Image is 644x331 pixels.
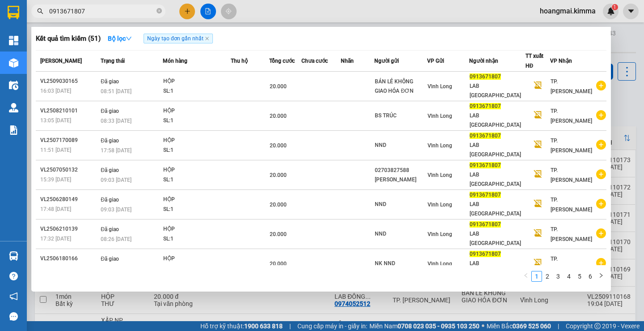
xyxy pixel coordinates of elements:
span: 0913671807 [470,133,501,139]
img: dashboard-icon [9,36,18,45]
span: close [205,36,209,41]
span: 17:58 [DATE] [101,147,131,154]
span: Vĩnh Long [428,202,452,208]
div: LAB [GEOGRAPHIC_DATA] [470,170,525,189]
input: Tìm tên, số ĐT hoặc mã đơn [49,6,155,16]
span: plus-circle [596,110,606,120]
span: 0913671807 [470,221,501,228]
span: left [523,273,529,278]
span: TP. [PERSON_NAME] [551,167,592,183]
div: HỘP [163,165,230,175]
button: right [596,271,606,282]
span: 09:03 [DATE] [101,206,131,213]
span: 08:33 [DATE] [101,118,131,124]
div: HỘP [163,77,230,86]
div: VL2507170089 [40,136,98,145]
span: 17:48 [DATE] [40,206,71,212]
li: 5 [574,271,585,282]
div: BÁN LẺ KHÔNG GIAO HÓA ĐƠN [375,77,427,96]
span: TP. [PERSON_NAME] [551,138,592,154]
span: Người nhận [469,58,498,64]
div: SL: 1 [163,116,230,126]
span: Vĩnh Long [428,231,452,237]
span: Vĩnh Long [428,172,452,178]
div: SL: 1 [163,175,230,185]
a: 6 [585,271,595,281]
span: 20.000 [270,202,287,208]
div: LAB [GEOGRAPHIC_DATA] [470,259,525,278]
strong: Bộ lọc [108,35,132,42]
div: LAB [GEOGRAPHIC_DATA] [470,82,525,100]
div: LAB [GEOGRAPHIC_DATA] [470,141,525,159]
span: 20.000 [270,113,287,119]
div: LAB [GEOGRAPHIC_DATA] [470,111,525,130]
span: Vĩnh Long [428,142,452,149]
span: down [126,35,132,42]
a: 2 [542,271,552,281]
span: TP. [PERSON_NAME] [551,78,592,95]
span: 15:39 [DATE] [40,176,71,183]
span: Đã giao [101,197,119,203]
div: BS TRÚC [375,111,427,120]
a: 3 [553,271,563,281]
span: 13:05 [DATE] [40,117,71,124]
span: Đã giao [101,78,119,85]
span: 0913671807 [470,162,501,168]
div: HỘP [163,254,230,264]
div: VL2506280149 [40,195,98,204]
span: Đã giao [101,226,119,232]
div: SL: 1 [163,264,230,274]
div: VL2508210101 [40,106,98,116]
span: plus-circle [596,169,606,179]
span: plus-circle [596,228,606,238]
span: 09:03 [DATE] [101,177,131,183]
span: plus-circle [596,199,606,209]
div: HỘP [163,106,230,116]
span: 11:51 [DATE] [40,147,71,153]
span: close-circle [157,7,162,16]
span: Trạng thái [101,58,125,64]
img: warehouse-icon [9,58,18,68]
span: 0913671807 [470,73,501,80]
li: 6 [585,271,596,282]
div: SL: 1 [163,234,230,244]
span: Đã giao [101,108,119,114]
img: solution-icon [9,125,18,135]
div: VL2506180166 [40,254,98,263]
span: 08:51 [DATE] [101,88,131,95]
span: Vĩnh Long [428,261,452,267]
button: left [521,271,531,282]
img: logo-vxr [8,6,19,19]
span: VP Nhận [550,58,572,64]
span: Đã giao [101,138,119,144]
span: Ngày tạo đơn gần nhất [144,34,213,43]
span: TP. [PERSON_NAME] [551,226,592,242]
span: [PERSON_NAME] [40,58,82,64]
span: 0913671807 [470,103,501,109]
div: 02703827588 [375,166,427,175]
span: Vĩnh Long [428,113,452,119]
div: [PERSON_NAME] [375,175,427,185]
span: Chưa cước [301,58,328,64]
span: 17:32 [DATE] [40,236,71,242]
span: 0913671807 [470,251,501,257]
span: 20.000 [270,231,287,237]
li: 2 [542,271,553,282]
img: warehouse-icon [9,81,18,90]
span: plus-circle [596,140,606,150]
li: Previous Page [521,271,531,282]
span: TT xuất HĐ [525,53,543,69]
span: VP Gửi [427,58,444,64]
div: SL: 1 [163,146,230,155]
div: VL2509030165 [40,77,98,86]
span: Vĩnh Long [428,83,452,90]
div: NK NND [375,259,427,268]
li: 1 [531,271,542,282]
span: TP. [PERSON_NAME] [551,256,592,272]
img: warehouse-icon [9,251,18,261]
a: 5 [575,271,585,281]
span: 20.000 [270,142,287,149]
span: 20.000 [270,261,287,267]
div: SL: 1 [163,86,230,96]
h3: Kết quả tìm kiếm ( 51 ) [36,34,101,43]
